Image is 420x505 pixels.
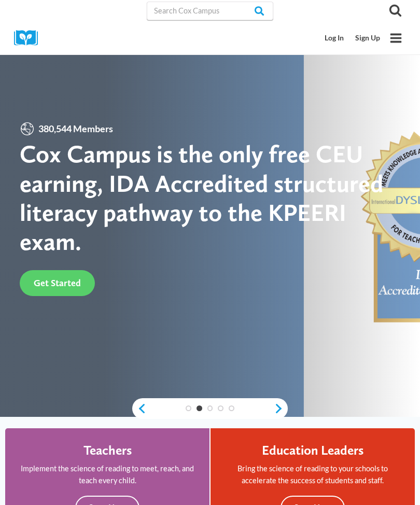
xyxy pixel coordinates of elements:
a: Log In [319,29,350,48]
a: 3 [207,405,213,411]
button: Open menu [386,28,406,48]
a: 1 [186,405,191,411]
a: 4 [218,405,223,411]
a: 2 [197,405,202,411]
p: Bring the science of reading to your schools to accelerate the success of students and staff. [225,462,401,486]
a: Get Started [20,270,95,296]
a: previous [132,403,146,414]
div: content slider buttons [132,398,288,419]
img: Cox Campus [14,30,45,46]
span: Get Started [34,277,81,288]
nav: Secondary Mobile Navigation [319,29,386,48]
h4: Education Leaders [262,442,363,458]
h4: Teachers [83,442,132,458]
input: Search Cox Campus [147,2,273,20]
p: Implement the science of reading to meet, reach, and teach every child. [19,462,195,486]
span: 380,544 Members [35,121,117,136]
a: next [274,403,288,414]
a: 5 [229,405,234,411]
div: Cox Campus is the only free CEU earning, IDA Accredited structured literacy pathway to the KPEERI... [20,139,400,256]
a: Sign Up [349,29,386,48]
